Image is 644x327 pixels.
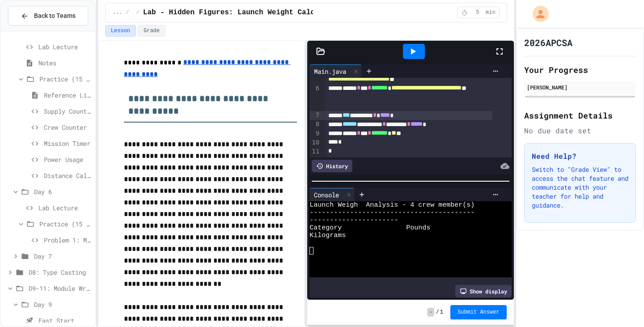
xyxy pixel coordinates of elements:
span: / [436,309,439,316]
span: 5 [470,9,485,16]
p: Switch to "Grade View" to access the chat feature and communicate with your teacher for help and ... [532,165,628,210]
div: 6 [309,84,321,111]
span: / [126,9,129,16]
button: Submit Answer [450,305,507,319]
div: Main.java [309,67,351,76]
div: 9 [309,129,321,138]
div: No due date set [524,125,636,136]
div: 11 [309,147,321,156]
span: - [427,308,434,317]
span: D8: Type Casting [29,268,92,277]
div: 8 [309,120,321,129]
span: min [486,9,496,16]
span: Fast Start [38,316,92,325]
h3: Need Help? [532,151,628,161]
span: Distance Calculator [44,171,92,180]
span: Category Pounds [309,224,430,232]
h2: Assignment Details [524,109,636,122]
span: Supply Counter [44,106,92,116]
div: My Account [523,4,551,24]
div: [PERSON_NAME] [527,83,633,91]
div: Console [309,188,355,201]
span: Problem 1: Mission Status Display [44,235,92,245]
span: ---------------------- [309,217,398,224]
span: Lab - Hidden Figures: Launch Weight Calculator [143,7,341,18]
span: / [136,9,140,16]
span: Submit Answer [458,309,500,316]
span: 1 [440,309,443,316]
span: Day 7 [34,251,92,261]
div: Main.java [309,64,362,78]
div: Show display [455,285,512,297]
span: Practice (15 mins) [39,219,92,229]
span: Notes [38,58,92,68]
span: D9-11: Module Wrap Up [29,284,92,293]
div: 10 [309,138,321,147]
span: Day 6 [34,187,92,196]
span: Reference Link [44,90,92,100]
span: Power Usage [44,155,92,164]
button: Lesson [105,25,136,37]
button: Back to Teams [8,6,88,25]
span: ----------------------------------------- [309,209,475,217]
span: Practice (15 mins) [39,74,92,84]
div: History [312,160,352,172]
span: Lab Lecture [38,42,92,51]
button: Grade [138,25,165,37]
h1: 2026APCSA [524,36,572,49]
span: Launch Weigh Analysis - 4 crew member(s) [309,201,475,209]
span: Mission Timer [44,139,92,148]
span: Day 9 [34,300,92,309]
h2: Your Progress [524,64,636,76]
span: ... [113,9,123,16]
span: Back to Teams [34,11,76,21]
div: 7 [309,111,321,120]
div: Console [309,190,343,200]
span: Crew Counter [44,123,92,132]
span: Kilograms [309,232,346,239]
span: Lab Lecture [38,203,92,212]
